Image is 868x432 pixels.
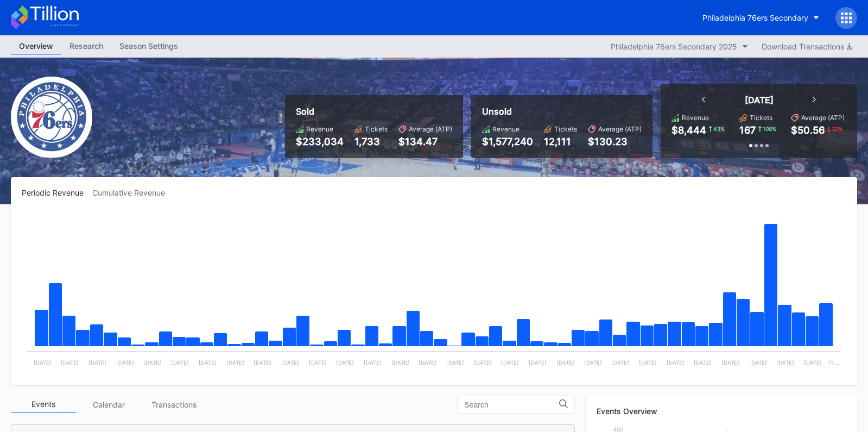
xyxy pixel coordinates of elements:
div: 32 % [831,124,844,133]
text: [DATE] [116,359,134,366]
div: Philadelphia 76ers Secondary 2025 [611,42,737,51]
div: Cumulative Revenue [92,188,174,197]
text: [DATE] [309,359,327,366]
div: Tickets [365,125,388,133]
button: Philadelphia 76ers Secondary [694,8,827,28]
div: Research [61,38,111,54]
div: [DATE] [745,95,774,105]
text: [DATE] [88,359,106,366]
div: Tickets [750,114,772,122]
text: [DATE] [143,359,161,366]
div: 43 % [712,124,726,133]
a: Overview [11,38,61,55]
img: Philadelphia_76ers.png [11,77,92,158]
text: [DATE] [171,359,189,366]
div: 108 % [762,124,777,133]
div: Average (ATP) [801,114,845,122]
div: Philadelphia 76ers Secondary [702,13,808,22]
text: [DATE] [694,359,712,366]
div: Periodic Revenue [22,188,92,197]
text: [DATE] [61,359,79,366]
div: Revenue [492,125,519,133]
div: Season Settings [111,38,186,54]
div: Unsold [482,106,642,117]
text: [DATE] [721,359,739,366]
text: [DATE] [254,359,271,366]
text: [DATE] [281,359,299,366]
text: [DATE] [804,359,822,366]
svg: Chart title [22,211,846,374]
div: Sold [296,106,452,117]
text: [DATE] [776,359,794,366]
text: [DATE] [336,359,354,366]
text: [DATE] [446,359,464,366]
text: [DATE] [667,359,685,366]
text: [DATE] [364,359,382,366]
text: [DATE] [419,359,436,366]
div: $1,577,240 [482,136,533,147]
div: Tickets [554,125,577,133]
text: [DATE] [391,359,409,366]
text: [DATE] [199,359,217,366]
div: Events [11,396,76,413]
div: Download Transactions [762,42,852,51]
div: $50.56 [791,124,825,136]
div: 12,111 [544,136,577,147]
text: [DATE] [611,359,629,366]
text: [DATE] [639,359,657,366]
text: [DATE] [34,359,52,366]
text: [DATE] [501,359,519,366]
div: Revenue [682,114,709,122]
div: 1,733 [354,136,388,147]
text: 11 … [828,359,839,366]
text: [DATE] [749,359,767,366]
input: Search [464,400,559,409]
text: [DATE] [556,359,574,366]
div: $134.47 [398,136,452,147]
button: Download Transactions [756,39,857,54]
div: 167 [739,124,756,136]
a: Season Settings [111,38,186,55]
div: $130.23 [588,136,642,147]
div: Calendar [76,396,141,413]
button: Philadelphia 76ers Secondary 2025 [605,39,753,54]
text: [DATE] [584,359,602,366]
div: Revenue [306,125,333,133]
div: Events Overview [597,406,846,416]
text: [DATE] [226,359,244,366]
text: [DATE] [474,359,492,366]
div: Transactions [141,396,206,413]
div: Average (ATP) [598,125,642,133]
text: [DATE] [529,359,547,366]
div: $233,034 [296,136,344,147]
div: Average (ATP) [409,125,452,133]
div: $8,444 [671,124,706,136]
a: Research [61,38,111,55]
